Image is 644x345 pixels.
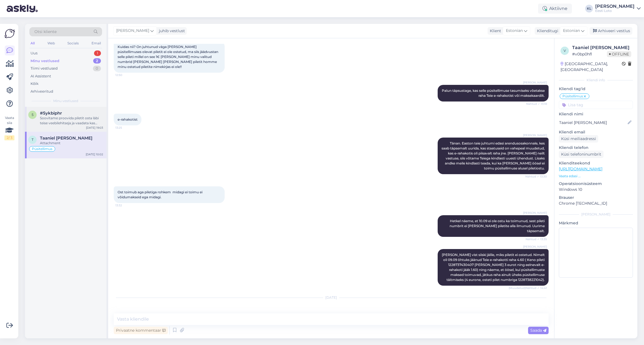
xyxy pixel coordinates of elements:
[523,245,547,249] span: [PERSON_NAME]
[31,81,39,87] div: Kõik
[31,58,59,64] div: Minu vestlused
[442,88,546,98] span: Palun täpsustage, kas selle püsitellimuse tasumiseks võetakse raha Teie e-rahakotist või maksekaa...
[116,28,149,34] span: [PERSON_NAME]
[31,73,51,79] div: AI Assistent
[559,120,627,126] input: Lisa nimi
[590,27,632,35] div: Arhiveeri vestlus
[4,115,14,140] div: Vaata siia
[559,129,633,135] p: Kliendi email
[114,295,549,300] div: [DATE]
[32,113,34,117] span: 5
[563,28,580,34] span: Estonian
[559,86,633,92] p: Kliendi tag'id
[115,126,136,130] span: 13:25
[4,28,15,39] img: Askly Logo
[32,138,34,142] span: T
[53,98,78,103] span: Minu vestlused
[4,135,14,140] div: 2 / 3
[115,73,136,77] span: 12:50
[506,28,523,34] span: Estonian
[607,51,631,57] span: Offline
[46,40,56,47] div: Web
[29,40,36,47] div: All
[86,152,103,156] div: [DATE] 10:02
[118,117,138,121] span: e-rahakotist
[32,147,52,151] span: Püsitellimus
[442,253,546,282] span: [PERSON_NAME] vist siiski jälile, miks piletit ei ostetud. Nimelt oli 09.09 õhtuks jäänud Teie e-...
[559,160,633,166] p: Klienditeekond
[530,328,546,333] span: Saada
[118,45,219,69] span: Kuidas nii? On juhtunud väga [PERSON_NAME] püsitellimuses olevat piletit ei ole ostetud, ma siis ...
[525,174,547,179] span: Nähtud ✓ 13:30
[34,29,57,35] span: Otsi kliente
[450,219,546,233] span: Hetkel näeme, et 10.09 ei ole ostu ka toimunud, sest pileti numbrit ei [PERSON_NAME] piletite all...
[561,61,622,73] div: [GEOGRAPHIC_DATA], [GEOGRAPHIC_DATA]
[595,9,635,13] div: Eesti Loto
[114,327,168,334] div: Privaatne kommentaar
[585,5,593,12] div: KL
[559,220,633,226] p: Märkmed
[572,51,607,57] div: # v0bp0hfl
[115,203,136,207] span: 13:32
[523,80,547,85] span: [PERSON_NAME]
[90,40,102,47] div: Email
[559,135,598,143] div: Küsi meiliaadressi
[94,50,101,56] div: 1
[564,49,566,53] span: v
[535,28,558,34] div: Klienditugi
[40,116,103,126] div: Soovitame proovida piletit osta läbi teise veebilehitseja ja vaadata kas probleem kordub. Lisaks ...
[526,102,547,106] span: Nähtud ✓ 13:18
[595,4,635,9] div: [PERSON_NAME]
[562,95,583,98] span: Püsitellimus
[523,211,547,215] span: [PERSON_NAME]
[509,286,547,290] span: (Muudetud) Nähtud ✓ 14:41
[559,201,633,206] p: Chrome [TECHNICAL_ID]
[559,151,604,158] div: Küsi telefoninumbrit
[86,126,103,130] div: [DATE] 19:03
[572,44,631,51] div: Taaniel [PERSON_NAME]
[559,195,633,201] p: Brauser
[488,28,501,34] div: Klient
[526,237,547,241] span: Nähtud ✓ 13:35
[559,174,633,179] p: Vaata edasi ...
[31,89,53,94] div: Arhiveeritud
[442,141,546,170] span: Tänan. Easton teie juhtumi edasi arendusosakonnale, kes saab täpsemalt uurida, kas staatuseid on ...
[559,101,633,109] input: Lisa tag
[559,181,633,187] p: Operatsioonisüsteem
[559,166,602,171] a: [URL][DOMAIN_NAME]
[538,4,572,14] div: Aktiivne
[157,28,185,34] div: juhib vestlust
[93,66,101,71] div: 0
[66,40,80,47] div: Socials
[40,136,92,141] span: Taaniel Tippi
[559,111,633,117] p: Kliendi nimi
[559,78,633,83] div: Kliendi info
[559,145,633,151] p: Kliendi telefon
[93,58,101,64] div: 2
[559,187,633,192] p: Windows 10
[31,66,58,71] div: Tiimi vestlused
[40,141,103,146] div: Attachment
[523,133,547,137] span: [PERSON_NAME]
[40,111,62,116] span: #5ykbiphr
[559,212,633,217] div: [PERSON_NAME]
[595,4,641,13] a: [PERSON_NAME]Eesti Loto
[118,190,203,199] span: Ost toimub aga piletiga rohkem midagi ei toimu ei võidumakseid ega midagi.
[31,50,37,56] div: Uus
